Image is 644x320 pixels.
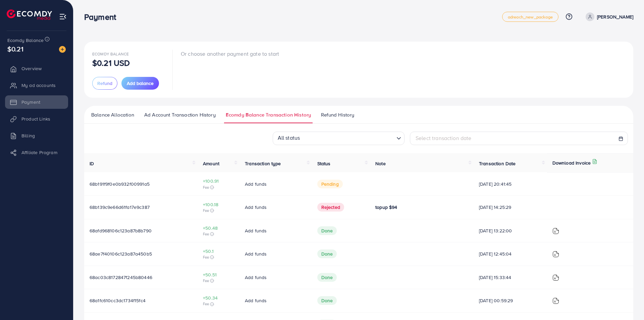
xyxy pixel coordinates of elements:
[181,50,279,58] p: Or choose another payment gate to start
[203,201,234,208] span: +100.18
[90,204,150,211] span: 68b139c9e66d61fa17e9c387
[317,226,337,235] span: Done
[583,12,633,21] a: [PERSON_NAME]
[59,13,67,20] img: menu
[479,250,542,257] span: [DATE] 12:45:04
[203,294,234,301] span: +50.34
[84,12,121,22] h3: Payment
[552,228,559,234] img: ic-download-invoice.1f3c1b55.svg
[90,227,152,234] span: 68afd968106c123a87b8b790
[121,77,159,90] button: Add balance
[203,231,234,237] span: Fee
[7,37,44,44] span: Ecomdy Balance
[276,132,302,143] span: All status
[245,227,267,234] span: Add funds
[127,80,154,87] span: Add balance
[317,203,344,212] span: Rejected
[59,46,66,53] img: image
[203,255,234,260] span: Fee
[90,181,150,187] span: 68b191f9f0e0b932f00991a5
[317,296,337,305] span: Done
[375,160,386,167] span: Note
[479,227,542,234] span: [DATE] 13:22:00
[7,9,52,20] img: logo
[375,204,397,211] span: topup $94
[203,160,219,167] span: Amount
[552,274,559,281] img: ic-download-invoice.1f3c1b55.svg
[552,159,591,167] p: Download Invoice
[97,80,112,87] span: Refund
[203,185,234,190] span: Fee
[479,274,542,281] span: [DATE] 15:33:44
[479,204,542,211] span: [DATE] 14:25:29
[245,181,267,187] span: Add funds
[245,297,267,304] span: Add funds
[502,12,558,22] a: adreach_new_package
[226,111,311,119] span: Ecomdy Balance Transaction History
[245,250,267,257] span: Add funds
[203,225,234,231] span: +50.48
[92,77,117,90] button: Refund
[91,111,134,119] span: Balance Allocation
[203,271,234,278] span: +50.51
[317,249,337,258] span: Done
[321,111,354,119] span: Refund History
[552,251,559,258] img: ic-download-invoice.1f3c1b55.svg
[92,51,129,57] span: Ecomdy Balance
[90,274,152,281] span: 68ac03c8172847f245b80446
[144,111,216,119] span: Ad Account Transaction History
[479,160,516,167] span: Transaction Date
[92,59,130,67] p: $0.21 USD
[245,204,267,211] span: Add funds
[203,248,234,255] span: +50.1
[90,250,152,257] span: 68ae7f40106c123a87a450b5
[7,44,23,54] span: $0.21
[317,273,337,282] span: Done
[273,132,405,145] div: Search for option
[203,301,234,307] span: Fee
[302,133,394,143] input: Search for option
[203,178,234,184] span: +100.91
[90,297,146,304] span: 68a1fc610cc3dc1734f15fc4
[203,208,234,213] span: Fee
[90,160,94,167] span: ID
[552,298,559,304] img: ic-download-invoice.1f3c1b55.svg
[508,15,553,19] span: adreach_new_package
[317,180,343,188] span: pending
[245,160,281,167] span: Transaction type
[416,134,472,142] span: Select transaction date
[317,160,331,167] span: Status
[245,274,267,281] span: Add funds
[479,181,542,187] span: [DATE] 20:41:45
[479,297,542,304] span: [DATE] 00:59:29
[203,278,234,283] span: Fee
[597,13,633,21] p: [PERSON_NAME]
